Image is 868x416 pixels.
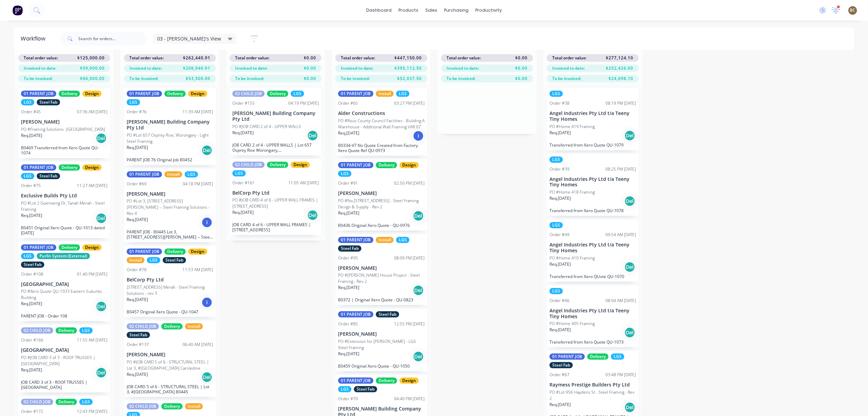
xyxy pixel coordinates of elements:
p: B0436 Original Xero Quote - QU-0976 [338,223,425,228]
div: Delivery [376,162,397,168]
span: Total order value: [447,55,481,61]
div: Steel Fab [376,311,399,317]
div: Del [96,133,107,144]
div: 01 PARENT JOB [338,91,373,97]
p: Transferred from Xero Quote QU-1079 [549,142,636,148]
div: 04:18 PM [DATE] [183,181,213,187]
div: 11:05 AM [DATE] [288,180,319,186]
p: [PERSON_NAME] Building Company Pty Ltd [127,119,213,131]
span: Total order value: [552,55,587,61]
div: 01 PARENT JOB [127,249,162,255]
div: 01 PARENT JOBInstallLGSOrder #6503:27 PM [DATE]Alder ConstructionsPO #Rous County Council Facilit... [335,88,427,156]
div: Delivery [161,403,183,409]
span: $395,112.50 [394,65,422,71]
div: Install [376,91,394,97]
p: PO #Framing Solutions -[GEOGRAPHIC_DATA] [21,126,105,132]
div: Order #108 [21,271,43,277]
span: Invoiced to date: [552,65,585,71]
div: Order #137 [127,342,149,348]
p: PO #No.[STREET_ADDRESS] - Steel Framing Design & Supply - Rev 2 [338,198,425,210]
p: PO #Rous County Council Facilities - Building A Warehouse - Additional Wall Framing VAR 07 [338,118,425,130]
span: $59,000.00 [80,65,105,71]
div: 01:40 PM [DATE] [77,271,107,277]
div: Steel Fab [163,257,186,263]
p: B0457 Original Xero Quote - QU-1047 [127,309,213,314]
div: Install [127,257,144,263]
div: LGSOrder #4909:54 AM [DATE]Angel Industries Pty Ltd t/a Teeny Tiny HomesPO #Home 410 FramingReq.[... [547,219,639,282]
div: Del [624,262,635,273]
span: To be invoiced: [129,76,158,82]
span: $0.00 [304,76,316,82]
div: Delivery [56,327,77,334]
div: LGS [338,386,351,392]
p: Req. [DATE] [21,367,42,373]
p: PO #Home 405 Framing [549,321,595,327]
span: 03 - [PERSON_NAME]'s View [157,35,221,42]
p: PO #Xero Quote QU-1033 Eastern Suburbs Building [21,288,107,301]
div: Design [188,249,207,255]
div: Order #85 [338,321,358,327]
p: Req. [DATE] [338,210,359,216]
div: 12:55 PM [DATE] [394,321,425,327]
p: Raymess Prestige Builders Pty Ltd [549,382,636,388]
div: Design [82,91,102,97]
p: [STREET_ADDRESS] Merah - Steel Framing Solutions - rev 3 [127,284,213,297]
span: $125,000.00 [77,55,105,61]
p: Transferred from Xero Quote QU-1078 [549,208,636,213]
p: Angel Industries Pty Ltd t/a Teeny Tiny Homes [549,111,636,122]
div: LGSOrder #4608:04 AM [DATE]Angel Industries Pty Ltd t/a Teeny Tiny HomesPO #Home 405 FramingReq.[... [547,285,639,348]
div: 02 CHILD JOB [21,399,53,405]
div: 01 PARENT JOBDeliveryDesignLGSSteel FabOrder #4507:36 AM [DATE][PERSON_NAME]PO #Framing Solutions... [18,88,110,158]
p: Req. [DATE] [232,130,254,136]
p: PO #[PERSON_NAME] House Project - Steel Framing - Rev 2 [338,272,425,285]
div: 01 PARENT JOBDeliveryDesignLGSSteel FabOrder #7511:27 AM [DATE]Exclusive Builds Pty LtdPO #Lot 2 ... [18,162,110,238]
div: 02 CHILD JOBDeliveryInstallSteel FabOrder #13706:40 AM [DATE][PERSON_NAME]PO #JOB CARD 5 of 6 - S... [124,321,216,397]
p: Req. [DATE] [21,132,42,139]
div: Design [188,91,207,97]
div: Del [307,210,318,221]
p: JOB CARD 4 of 6 - UPPER WALL FRAMES | [STREET_ADDRESS] [232,222,319,232]
div: LGS [396,237,409,243]
p: [PERSON_NAME] [338,331,425,337]
p: [PERSON_NAME] [127,191,213,197]
p: PO #Lot 3, [STREET_ADDRESS][PERSON_NAME] -- Steel Framing Solutions - Rev 4 [127,198,213,217]
div: LGS [79,327,93,334]
div: Order #155 [232,100,255,106]
div: I [201,297,212,308]
span: Invoiced to date: [235,65,268,71]
div: 01 PARENT JOBDeliveryDesignLGSPurlin System (External)Steel FabOrder #10801:40 PM [DATE][GEOGRAPH... [18,242,110,322]
p: B0334-V7 No Quote Created from Factory. Xero Quote Ref QU-0973 [338,143,425,153]
span: $66,000.00 [80,76,105,82]
span: $52,037.50 [397,76,422,82]
div: 01 PARENT JOB [21,91,56,97]
div: Order #46 [549,298,569,304]
p: Req. [DATE] [127,297,148,303]
div: Delivery [161,323,183,330]
p: PARENT JOB 76 Original Job B0452 [127,157,213,162]
div: LGS [147,257,160,263]
div: LGS [79,399,93,405]
div: LGS [611,354,624,360]
div: 02 CHILD JOBDeliveryLGSOrder #15504:19 PM [DATE][PERSON_NAME] Building Company Pty LtdPO #JOB CAR... [230,88,322,155]
div: 01 PARENT JOB [338,311,373,317]
div: Del [413,210,424,221]
p: PO #JOB CARD 2 of 4 - UPPER WALLS [232,124,301,130]
div: Order #67 [549,372,569,378]
p: Req. [DATE] [21,301,42,307]
span: $0.00 [515,55,528,61]
div: Delivery [267,162,288,168]
p: Req. [DATE] [127,145,148,151]
div: Order #69 [127,181,147,187]
div: 01 PARENT JOBDeliveryDesignLGSOrder #7611:39 AM [DATE][PERSON_NAME] Building Company Pty LtdPO #L... [124,88,216,165]
div: 08:04 AM [DATE] [605,298,636,304]
span: To be invoiced: [447,76,475,82]
div: LGS [21,253,34,259]
div: 01 PARENT JOBInstallLGSOrder #6904:18 PM [DATE][PERSON_NAME]PO #Lot 3, [STREET_ADDRESS][PERSON_NA... [124,169,216,243]
span: To be invoiced: [235,76,264,82]
div: Delivery [267,91,288,97]
div: Delivery [59,164,80,171]
p: JOB CARD 5 of 6 - STRUCTURAL STEEL | Lot 3, #[GEOGRAPHIC_DATA] B0445 [127,384,213,394]
span: To be invoiced: [341,76,370,82]
div: 08:19 PM [DATE] [605,100,636,106]
p: [PERSON_NAME] [338,265,425,271]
